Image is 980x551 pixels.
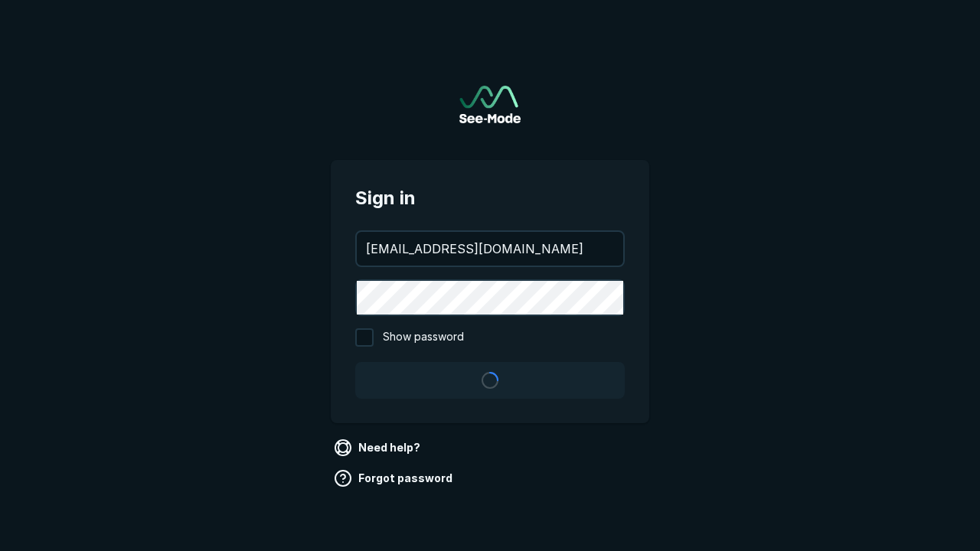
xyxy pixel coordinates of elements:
a: Go to sign in [459,86,521,123]
a: Forgot password [331,466,459,491]
a: Need help? [331,435,426,460]
span: Sign in [355,184,625,212]
span: Show password [383,328,464,347]
img: See-Mode Logo [459,86,521,123]
input: your@email.com [357,232,623,266]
